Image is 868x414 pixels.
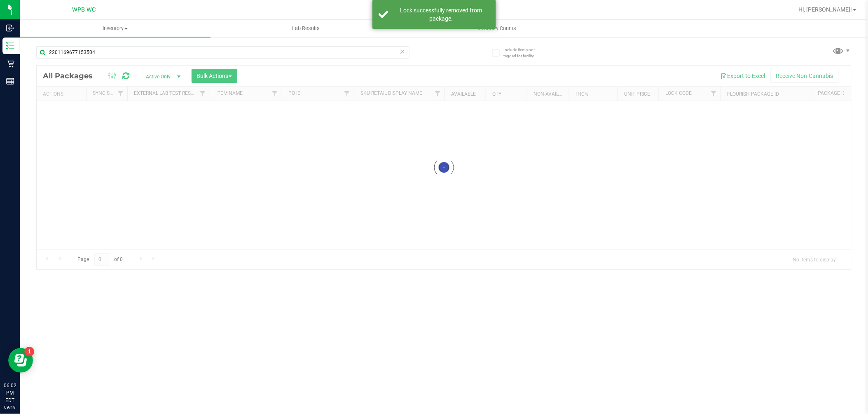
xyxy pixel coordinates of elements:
[211,20,401,37] a: Lab Results
[4,382,16,404] p: 06:02 PM EDT
[36,46,409,59] input: Search Package ID, Item Name, SKU, Lot or Part Number...
[402,20,592,37] a: Inventory Counts
[393,6,490,23] div: Lock successfully removed from package.
[6,77,14,85] inline-svg: Reports
[24,347,34,357] iframe: Resource center unread badge
[6,24,14,32] inline-svg: Inbound
[20,25,211,32] span: Inventory
[400,46,405,57] span: Clear
[4,404,16,410] p: 09/19
[73,6,96,13] span: WPB WC
[799,6,852,13] span: Hi, [PERSON_NAME]!
[20,20,211,37] a: Inventory
[281,25,331,32] span: Lab Results
[6,59,14,68] inline-svg: Retail
[503,47,545,59] span: Include items not tagged for facility
[6,42,14,50] inline-svg: Inventory
[8,348,33,373] iframe: Resource center
[466,25,527,32] span: Inventory Counts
